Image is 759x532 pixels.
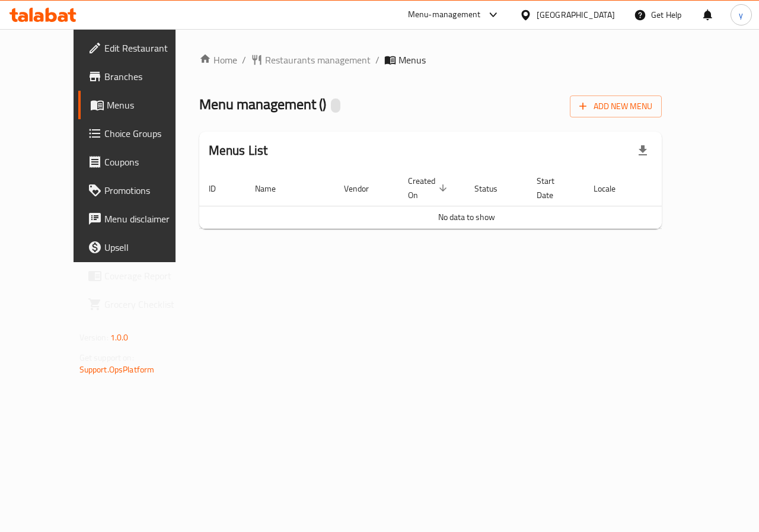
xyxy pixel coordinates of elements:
span: Menu management ( ) [199,91,326,117]
a: Grocery Checklist [78,290,200,318]
table: enhanced table [199,170,734,229]
nav: breadcrumb [199,53,662,67]
a: Menus [78,91,200,119]
span: Created On [408,174,451,202]
span: Status [474,181,513,196]
span: No data to show [438,209,495,225]
span: Upsell [104,240,191,254]
a: Coupons [78,148,200,176]
a: Menu disclaimer [78,205,200,233]
span: Menu disclaimer [104,212,191,226]
span: Start Date [537,174,570,202]
li: / [242,53,246,67]
a: Upsell [78,233,200,262]
h2: Menus List [209,142,268,160]
a: Edit Restaurant [78,34,200,62]
span: ID [209,181,231,196]
div: Export file [629,136,657,165]
span: Add New Menu [579,99,652,114]
div: [GEOGRAPHIC_DATA] [537,8,615,21]
span: Coverage Report [104,269,191,283]
span: 1.0.0 [110,330,129,345]
span: Promotions [104,183,191,197]
span: Version: [79,330,109,345]
span: Edit Restaurant [104,41,191,55]
a: Home [199,53,237,67]
span: Restaurants management [265,53,371,67]
span: Get support on: [79,350,134,365]
span: Name [255,181,291,196]
span: Branches [104,69,191,84]
div: Menu-management [408,8,481,22]
a: Promotions [78,176,200,205]
a: Branches [78,62,200,91]
button: Add New Menu [570,95,662,117]
a: Choice Groups [78,119,200,148]
a: Support.OpsPlatform [79,362,155,377]
span: Locale [594,181,631,196]
span: Vendor [344,181,384,196]
span: Choice Groups [104,126,191,141]
a: Coverage Report [78,262,200,290]
span: Coupons [104,155,191,169]
th: Actions [645,170,734,206]
span: y [739,8,743,21]
span: Menus [398,53,426,67]
span: Menus [107,98,191,112]
li: / [375,53,379,67]
span: Grocery Checklist [104,297,191,311]
a: Restaurants management [251,53,371,67]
